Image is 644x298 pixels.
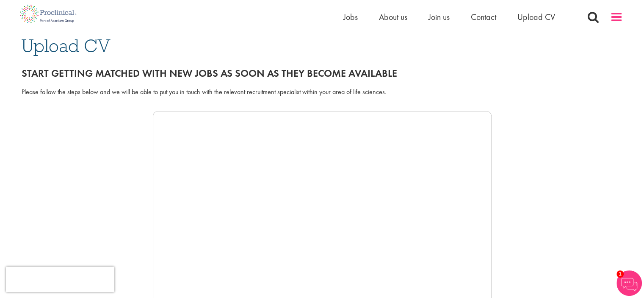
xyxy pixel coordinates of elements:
[616,270,642,296] img: Chatbot
[428,11,450,22] a: Join us
[379,11,407,22] a: About us
[22,87,623,97] div: Please follow the steps below and we will be able to put you in touch with the relevant recruitme...
[22,34,111,57] span: Upload CV
[616,270,624,278] span: 1
[471,11,496,22] a: Contact
[517,11,555,22] a: Upload CV
[22,68,623,79] h2: Start getting matched with new jobs as soon as they become available
[6,267,114,292] iframe: reCAPTCHA
[343,11,358,22] a: Jobs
